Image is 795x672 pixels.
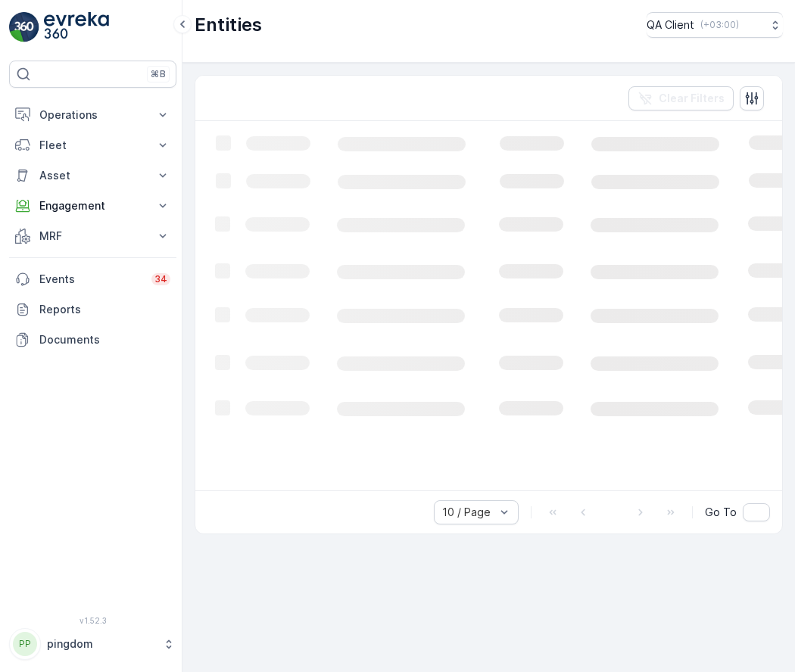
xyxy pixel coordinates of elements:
a: Reports [9,294,176,325]
p: 34 [154,273,167,285]
a: Events34 [9,264,176,294]
p: Documents [39,332,170,347]
p: Operations [39,107,146,123]
button: Asset [9,160,176,191]
p: Engagement [39,198,146,213]
p: ( +03:00 ) [700,19,739,31]
p: Entities [195,13,262,37]
p: ⌘B [151,68,166,80]
a: Documents [9,325,176,355]
div: PP [13,632,37,656]
button: PPpingdom [9,628,176,660]
p: pingdom [47,636,155,652]
p: Asset [39,168,146,183]
span: Go To [705,505,737,520]
p: Fleet [39,138,146,153]
span: v 1.52.3 [9,616,176,625]
button: Clear Filters [628,86,734,110]
button: QA Client(+03:00) [647,12,783,38]
p: Reports [39,302,170,317]
img: logo [9,12,39,42]
img: logo_light-DOdMpM7g.png [44,12,109,42]
p: Events [39,272,142,287]
p: Clear Filters [659,91,725,106]
button: Fleet [9,130,176,160]
button: Operations [9,100,176,130]
p: QA Client [647,17,694,33]
p: MRF [39,229,146,244]
button: MRF [9,221,176,251]
button: Engagement [9,191,176,221]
